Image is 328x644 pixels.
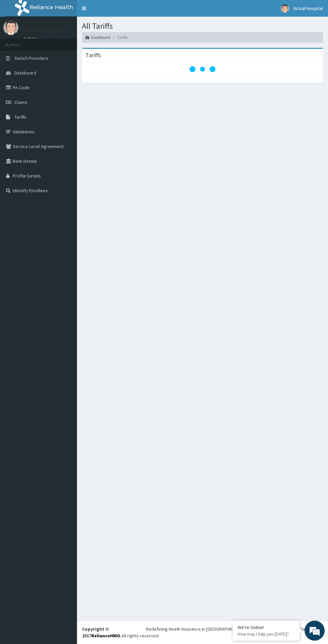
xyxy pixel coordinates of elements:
li: Tariffs [111,34,128,40]
span: Virtual Hospital [293,5,323,11]
span: Dashboard [14,70,36,76]
svg: audio-loading [189,56,216,83]
p: How may I help you today? [238,631,295,637]
strong: Copyright © 2017 . [82,626,121,639]
a: Dashboard [85,34,110,40]
img: User Image [281,4,289,13]
h1: All Tariffs [82,22,323,30]
a: Online [23,36,39,41]
span: Switch Providers [14,55,49,61]
a: RelianceHMO [91,633,120,639]
img: User Image [3,20,18,35]
footer: All rights reserved. [77,620,328,644]
p: Virtual Hospital [23,27,64,33]
h3: Tariffs [85,52,101,58]
div: Redefining Heath Insurance in [GEOGRAPHIC_DATA] using Telemedicine and Data Science! [146,626,323,632]
span: Claims [14,99,27,105]
div: We're Online! [238,624,295,630]
span: Tariffs [14,114,26,120]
